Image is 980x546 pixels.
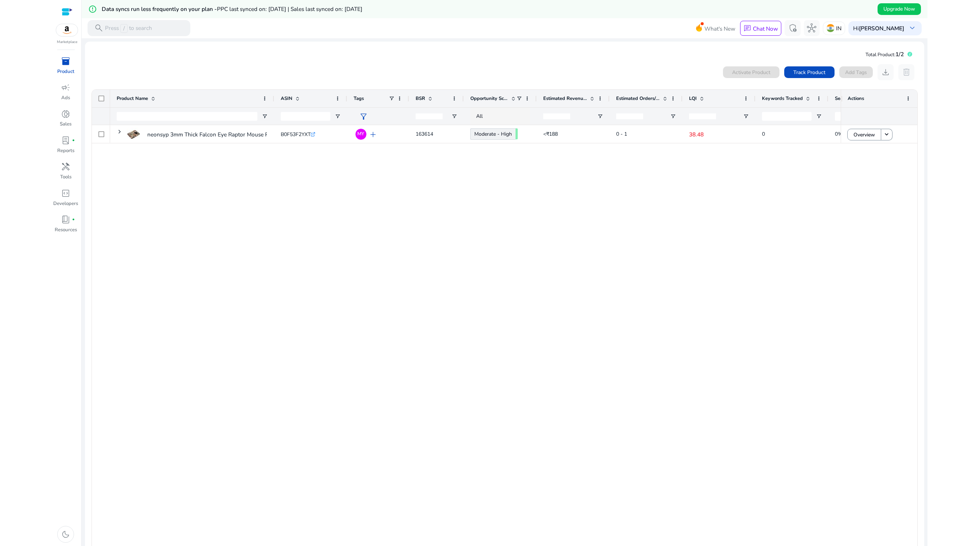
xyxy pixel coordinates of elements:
button: download [878,64,894,80]
p: Tools [60,174,71,181]
span: add [368,130,378,139]
button: Open Filter Menu [670,113,676,119]
input: Search Visibility Filter Input [835,112,884,121]
span: Track Product [793,69,825,76]
span: Upgrade Now [883,5,915,13]
span: lab_profile [61,136,70,145]
a: campaignAds [52,81,79,108]
span: download [881,67,890,77]
span: 163614 [416,131,433,138]
p: Press to search [105,24,152,33]
span: All [476,113,483,120]
button: Upgrade Now [878,3,921,15]
img: 612J1AgF3hL._SS40_.jpg [127,128,140,141]
a: Moderate - High [470,128,516,140]
span: BSR [416,95,425,102]
a: donut_smallSales [52,108,79,134]
span: Keywords Tracked [762,95,803,102]
span: Total Product: [866,51,895,58]
input: Product Name Filter Input [117,112,257,121]
span: code_blocks [61,189,70,198]
span: book_4 [61,215,70,224]
p: Sales [60,121,71,128]
p: Resources [55,226,77,234]
span: 1/2 [895,50,904,58]
p: Marketplace [57,39,77,45]
span: <₹188 [543,131,558,138]
button: Open Filter Menu [451,113,457,119]
p: 38.48 [689,127,749,142]
p: neonsyp 3mm Thick Falcon Eye Raptor Mouse Pad - Sharp Bird of... [147,127,318,142]
p: Hi [853,26,904,31]
a: book_4fiber_manual_recordResources [52,213,79,240]
span: donut_small [61,109,70,119]
span: PPC last synced on: [DATE] | Sales last synced on: [DATE] [217,5,362,13]
a: inventory_2Product [52,55,79,81]
button: Open Filter Menu [743,113,749,119]
button: hub [804,20,820,36]
span: dark_mode [61,530,70,539]
span: LQI [689,95,697,102]
span: Opportunity Score [470,95,508,102]
span: campaign [61,83,70,92]
span: search [94,23,104,33]
p: IN [836,22,841,35]
a: lab_profilefiber_manual_recordReports [52,134,79,160]
button: chatChat Now [740,21,781,36]
span: hub [807,23,816,33]
p: Product [57,68,74,75]
span: B0F53F2YXT [281,131,311,138]
img: amazon.svg [56,24,78,36]
button: Open Filter Menu [335,113,341,119]
span: fiber_manual_record [72,218,75,221]
mat-icon: keyboard_arrow_down [883,131,890,138]
span: 0 - 1 [616,131,627,138]
span: MY [357,132,364,136]
span: Estimated Revenue/Day [543,95,587,102]
span: keyboard_arrow_down [907,23,917,33]
button: Open Filter Menu [262,113,268,119]
span: Actions [848,95,864,102]
span: admin_panel_settings [788,23,797,33]
span: Estimated Orders/Day [616,95,660,102]
span: Overview [853,127,875,142]
img: in.svg [827,24,835,32]
span: Tags [354,95,364,102]
span: ASIN [281,95,292,102]
button: Open Filter Menu [597,113,603,119]
span: Product Name [117,95,148,102]
button: Overview [847,129,881,140]
span: / [120,24,127,33]
span: What's New [704,22,735,35]
span: 0% [835,131,843,138]
h5: Data syncs run less frequently on your plan - [102,6,362,12]
p: Ads [61,94,70,102]
span: Search Visibility [835,95,870,102]
span: inventory_2 [61,57,70,66]
a: handymanTools [52,160,79,187]
span: 0 [762,131,765,138]
span: fiber_manual_record [72,139,75,142]
button: Open Filter Menu [816,113,822,119]
p: Developers [53,200,78,208]
button: Track Product [784,66,835,78]
span: filter_alt [359,112,368,121]
a: code_blocksDevelopers [52,187,79,213]
input: Keywords Tracked Filter Input [762,112,812,121]
b: [PERSON_NAME] [859,24,904,32]
span: handyman [61,162,70,171]
span: chat [743,24,751,32]
button: admin_panel_settings [785,20,801,36]
span: 65.00 [516,128,518,139]
p: Reports [57,147,74,155]
mat-icon: error_outline [88,5,97,13]
input: ASIN Filter Input [281,112,330,121]
p: Chat Now [753,25,778,32]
